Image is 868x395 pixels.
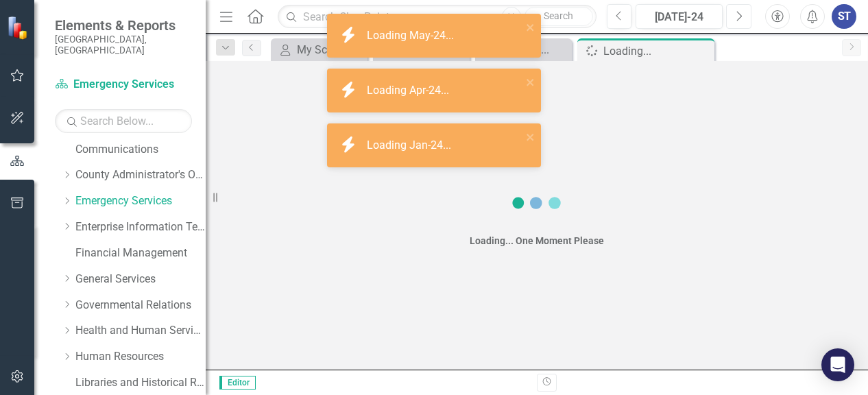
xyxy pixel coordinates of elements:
button: close [526,19,535,35]
a: County Administrator's Office [75,167,206,183]
a: Enterprise Information Technology [75,219,206,235]
a: Communications [75,142,206,158]
div: Open Intercom Messenger [821,348,854,381]
a: My Scorecard [274,41,347,58]
div: Loading... One Moment Please [470,234,604,248]
button: ST [832,4,856,29]
button: close [526,74,535,90]
a: Emergency Services [55,77,192,93]
span: Search [544,10,573,21]
small: [GEOGRAPHIC_DATA], [GEOGRAPHIC_DATA] [55,34,192,56]
button: Search [525,7,593,26]
button: [DATE]-24 [636,4,723,29]
div: Loading... [603,43,711,60]
div: Loading Jan-24... [367,138,455,154]
a: Libraries and Historical Resources [75,375,206,391]
a: Governmental Relations [75,298,206,313]
div: Loading May-24... [367,28,457,44]
input: Search Below... [55,109,192,133]
button: close [526,129,535,145]
div: Loading Apr-24... [367,83,453,99]
a: General Services [75,272,206,287]
a: Human Resources [75,349,206,365]
a: Financial Management [75,246,206,261]
a: Emergency Services [75,193,206,209]
span: Elements & Reports [55,17,192,34]
span: Editor [219,376,256,390]
a: Health and Human Services [75,323,206,339]
input: Search ClearPoint... [278,5,596,29]
div: [DATE]-24 [640,9,718,25]
img: ClearPoint Strategy [6,14,32,40]
div: My Scorecard [297,41,347,58]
